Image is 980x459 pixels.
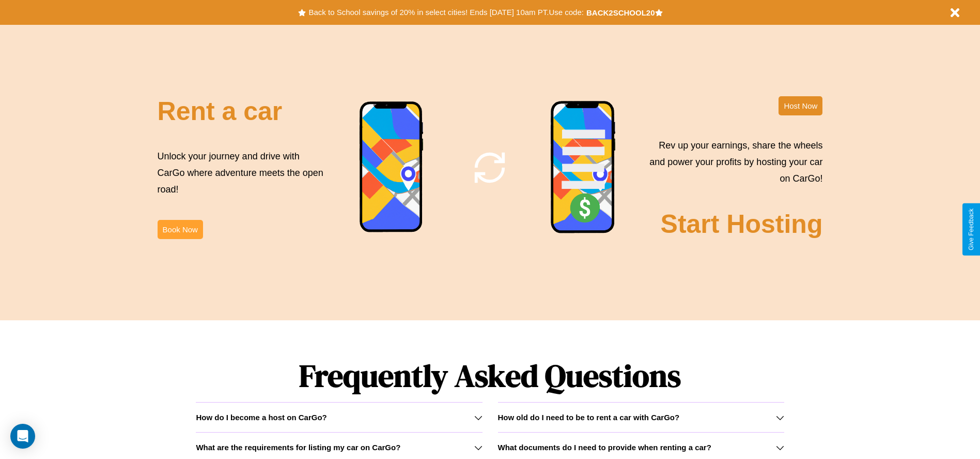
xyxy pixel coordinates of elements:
[550,100,616,235] img: phone
[158,220,203,239] button: Book Now
[196,349,784,402] h1: Frequently Asked Questions
[196,443,400,452] h3: What are the requirements for listing my car on CarGo?
[498,413,680,422] h3: How old do I need to be to rent a car with CarGo?
[306,5,586,20] button: Back to School savings of 20% in select cities! Ends [DATE] 10am PT.Use code:
[158,148,327,198] p: Unlock your journey and drive with CarGo where adventure meets the open road!
[643,137,822,187] p: Rev up your earnings, share the wheels and power your profits by hosting your car on CarGo!
[968,209,975,250] div: Give Feedback
[779,96,822,115] button: Host Now
[10,424,35,449] div: Open Intercom Messenger
[661,209,823,239] h2: Start Hosting
[498,443,711,452] h3: What documents do I need to provide when renting a car?
[586,8,655,17] b: BACK2SCHOOL20
[359,101,424,234] img: phone
[196,413,326,422] h3: How do I become a host on CarGo?
[158,96,283,126] h2: Rent a car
